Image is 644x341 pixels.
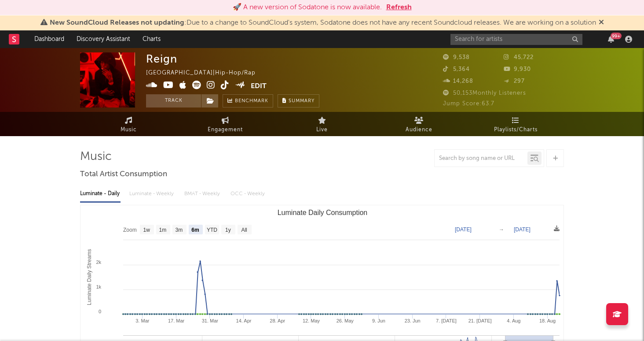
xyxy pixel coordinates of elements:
input: Search for artists [450,34,582,45]
div: Reign [146,52,177,65]
span: Benchmark [235,96,268,107]
text: 4. Aug [507,318,520,323]
button: Summary [278,94,319,107]
input: Search by song name or URL [435,155,527,162]
text: 1k [96,284,101,289]
text: [DATE] [455,226,472,233]
text: 18. Aug [539,318,556,323]
span: New SoundCloud Releases not updating [50,19,184,26]
text: 28. Apr [270,318,285,323]
div: Luminate - Daily [80,186,121,201]
a: Playlists/Charts [467,112,564,136]
span: Playlists/Charts [494,125,538,135]
a: Benchmark [223,94,273,107]
div: 🚀 A new version of Sodatone is now available. [233,2,382,13]
a: Live [274,112,370,136]
text: [DATE] [514,226,531,233]
span: Audience [406,125,432,135]
span: 5,364 [443,67,470,72]
text: Luminate Daily Streams [86,249,92,305]
span: 45,722 [504,55,534,60]
text: 2k [96,259,101,265]
span: 9,538 [443,55,470,60]
text: All [241,227,247,233]
a: Dashboard [28,30,70,48]
span: : Due to a change to SoundCloud's system, Sodatone does not have any recent Soundcloud releases. ... [50,19,596,26]
span: Dismiss [599,19,604,26]
text: 1y [225,227,231,233]
text: 1w [143,227,150,233]
a: Engagement [177,112,274,136]
span: 50,153 Monthly Listeners [443,90,526,96]
button: Edit [251,81,267,92]
span: Total Artist Consumption [80,169,167,180]
text: YTD [207,227,217,233]
button: Refresh [386,2,412,13]
text: 26. May [337,318,354,323]
text: 6m [191,227,199,233]
text: 9. Jun [372,318,385,323]
span: 9,930 [504,67,531,72]
span: Engagement [208,125,243,135]
text: 14. Apr [236,318,252,323]
div: 99 + [611,33,622,39]
text: 3. Mar [135,318,150,323]
text: 31. Mar [202,318,219,323]
button: Track [146,94,201,107]
span: Live [316,125,328,135]
div: [GEOGRAPHIC_DATA] | Hip-Hop/Rap [146,68,266,78]
a: Audience [370,112,467,136]
text: 3m [176,227,183,233]
text: 23. Jun [405,318,421,323]
text: → [499,226,504,233]
text: 12. May [303,318,320,323]
span: Music [121,125,137,135]
span: 297 [504,78,525,84]
text: Luminate Daily Consumption [278,209,368,216]
text: 21. [DATE] [468,318,492,323]
span: Jump Score: 63.7 [443,101,494,107]
text: 7. [DATE] [436,318,457,323]
a: Music [80,112,177,136]
text: 1m [159,227,167,233]
text: Zoom [123,227,137,233]
span: Summary [289,99,315,104]
text: 0 [99,309,101,314]
a: Charts [136,30,167,48]
button: 99+ [608,36,614,43]
span: 14,268 [443,78,473,84]
text: 17. Mar [168,318,185,323]
a: Discovery Assistant [70,30,136,48]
